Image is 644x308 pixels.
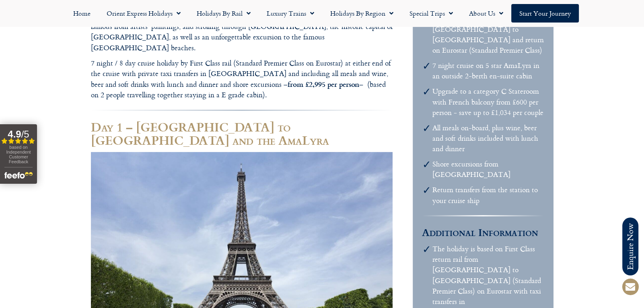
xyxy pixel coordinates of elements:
li: Upgrade to a category C Stateroom with French balcony from £600 per person - save up to £1,034 pe... [432,86,544,118]
strong: from £2,995 per person [288,79,359,89]
li: Return transfers from the station to your cruise ship [432,185,544,206]
a: Holidays by Rail [189,4,259,23]
a: Orient Express Holidays [99,4,189,23]
a: About Us [461,4,511,23]
h3: Additional Information [422,226,544,239]
li: 7 night cruise on 5 star AmaLyra in an outside 2-berth en-suite cabin [432,60,544,82]
a: Special Trips [401,4,461,23]
p: Highlights of your voyage include the village of [GEOGRAPHIC_DATA] and [PERSON_NAME]’s evocative ... [91,0,393,53]
a: Start your Journey [511,4,579,23]
a: Holidays by Region [322,4,401,23]
p: 7 night / 8 day cruise holiday by First Class rail (Standard Premier Class on Eurostar) at either... [91,58,393,101]
h2: Day 1 – [GEOGRAPHIC_DATA] to [GEOGRAPHIC_DATA] and the AmaLyra [91,110,393,147]
li: Shore excursions from [GEOGRAPHIC_DATA] [432,159,544,180]
nav: Menu [4,4,640,23]
a: Home [65,4,99,23]
li: All meals on-board, plus wine, beer and soft drinks included with lunch and dinner [432,123,544,154]
a: Luxury Trains [259,4,322,23]
li: First Class rail from [GEOGRAPHIC_DATA] to [GEOGRAPHIC_DATA] and return on Eurostar (Standard Pre... [432,14,544,56]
